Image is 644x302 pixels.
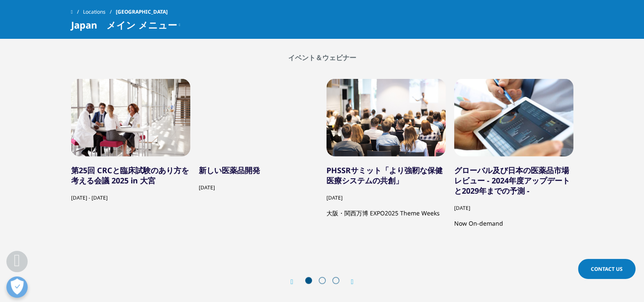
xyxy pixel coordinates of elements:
[83,4,116,20] a: Locations
[199,165,260,175] a: 新しい医薬品開発
[454,212,573,229] p: Now On-demand
[199,175,318,192] div: [DATE]
[454,196,573,212] div: [DATE]
[454,165,570,196] a: グローバル及び日本の医薬品市場レビュー - 2024年度アップデートと2029年までの予測 -
[591,265,623,273] span: Contact Us
[71,79,190,239] div: 1 / 11
[116,4,168,20] span: [GEOGRAPHIC_DATA]
[71,53,573,62] h2: イベント＆ウェビナー
[343,278,354,286] div: Next slide
[578,259,635,279] a: Contact Us
[71,186,190,202] div: [DATE] - [DATE]
[326,202,446,218] p: 大阪・関西万博 EXPO2025 Theme Weeks
[71,165,189,186] a: 第25回 CRCと臨床試験のあり方を考える会議 2025 in 大宮
[326,165,443,186] a: PHSSRサミット「より強靭な保健医療システムの共創」
[326,186,446,202] div: [DATE]
[326,79,446,239] div: 3 / 11
[291,278,302,286] div: Previous slide
[6,276,28,298] button: 優先設定センターを開く
[199,79,318,239] div: 2 / 11
[454,79,573,239] div: 4 / 11
[71,20,177,30] span: Japan メイン メニュー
